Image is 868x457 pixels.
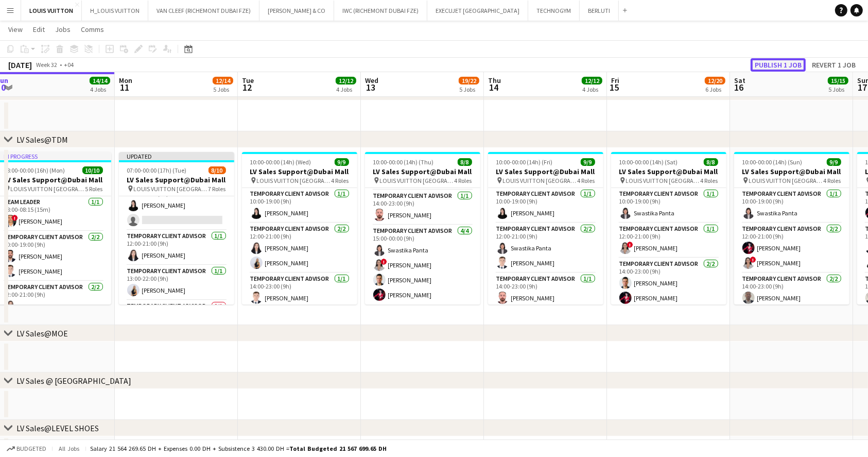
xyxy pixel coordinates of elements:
span: 12/20 [705,77,725,84]
h3: LV Sales Support@Dubai Mall [365,167,480,176]
app-card-role: Temporary Client Advisor2/212:00-21:00 (9h)Swastika Panta[PERSON_NAME] [488,223,603,273]
div: 6 Jobs [705,86,725,93]
span: LOUIS VUITTON [GEOGRAPHIC_DATA] - [GEOGRAPHIC_DATA] [503,177,578,184]
app-card-role: Temporary Client Advisor2/214:00-23:00 (9h)[PERSON_NAME][PERSON_NAME] [611,258,726,308]
app-card-role: Temporary Client Advisor2/212:00-21:00 (9h)[PERSON_NAME]![PERSON_NAME] [734,223,849,273]
span: 10/10 [82,166,103,174]
a: Jobs [51,23,75,36]
app-card-role: Temporary Client Advisor1/112:00-21:00 (9h)![PERSON_NAME] [611,223,726,258]
span: LOUIS VUITTON [GEOGRAPHIC_DATA] - [GEOGRAPHIC_DATA] [257,177,332,184]
span: 19/22 [459,77,479,84]
app-card-role: Temporary Client Advisor1/110:00-19:00 (9h)Swastika Panta [611,188,726,223]
span: 15 [610,81,619,93]
span: 9/9 [581,158,595,166]
app-card-role: Temporary Client Advisor1/112:00-21:00 (9h)[PERSON_NAME] [119,230,234,265]
app-card-role: Temporary Client Advisor2/212:00-21:00 (9h)[PERSON_NAME][PERSON_NAME] [242,223,357,273]
span: 4 Roles [455,177,472,184]
span: 4 Roles [701,177,718,184]
app-card-role: Temporary Client Advisor1/114:00-23:00 (9h)[PERSON_NAME] [488,273,603,308]
span: 10:00-00:00 (14h) (Fri) [496,158,553,166]
app-job-card: 10:00-00:00 (14h) (Wed)9/9LV Sales Support@Dubai Mall LOUIS VUITTON [GEOGRAPHIC_DATA] - [GEOGRAPH... [242,152,357,304]
button: VAN CLEEF (RICHEMONT DUBAI FZE) [148,1,259,21]
span: 12 [240,81,254,93]
app-card-role: Temporary Client Advisor1/110:00-19:00 (9h)[PERSON_NAME] [242,188,357,223]
span: ! [12,215,18,221]
span: 8/8 [458,158,472,166]
div: LV Sales@LEVEL SHOES [16,423,99,433]
span: ! [750,257,756,263]
span: Jobs [55,25,71,34]
span: LOUIS VUITTON [GEOGRAPHIC_DATA] - [GEOGRAPHIC_DATA] [749,177,824,184]
span: 12/14 [213,77,233,84]
app-card-role: Temporary Client Advisor4/415:00-00:00 (9h)Swastika Panta![PERSON_NAME][PERSON_NAME][PERSON_NAME] [365,225,480,305]
app-card-role: Temporary Client Advisor1/113:00-22:00 (9h)[PERSON_NAME] [119,265,234,300]
span: Edit [33,25,45,34]
span: 10:00-00:00 (14h) (Sun) [742,158,803,166]
button: Publish 1 job [751,58,806,72]
span: View [8,25,23,34]
h3: LV Sales Support@Dubai Mall [611,167,726,176]
div: 4 Jobs [582,86,602,93]
button: Budgeted [5,443,48,454]
span: 14/14 [90,77,110,84]
div: Updated [119,152,234,160]
span: Budgeted [16,445,46,452]
span: 8/8 [704,158,718,166]
h3: LV Sales Support@Dubai Mall [242,167,357,176]
app-card-role: Temporary Client Advisor1/212:00-21:00 (9h)[PERSON_NAME] [119,180,234,230]
div: [DATE] [8,60,32,70]
h3: LV Sales Support@Dubai Mall [119,175,234,184]
h3: LV Sales Support@Dubai Mall [488,167,603,176]
span: 4 Roles [824,177,841,184]
button: BERLUTI [580,1,619,21]
span: LOUIS VUITTON [GEOGRAPHIC_DATA] - [GEOGRAPHIC_DATA] [11,185,85,193]
button: H_LOUIS VUITTON [82,1,148,21]
span: LOUIS VUITTON [GEOGRAPHIC_DATA] - [GEOGRAPHIC_DATA] [134,185,209,193]
a: View [4,23,27,36]
button: EXECUJET [GEOGRAPHIC_DATA] [427,1,528,21]
span: 07:00-00:00 (17h) (Tue) [127,166,187,174]
div: Salary 21 564 269.65 DH + Expenses 0.00 DH + Subsistence 3 430.00 DH = [90,445,387,452]
app-card-role: Temporary Client Advisor1/110:00-19:00 (9h)Swastika Panta [734,188,849,223]
button: IWC (RICHEMONT DUBAI FZE) [334,1,427,21]
span: 13 [363,81,378,93]
span: 8/10 [209,166,226,174]
span: 15/15 [828,77,848,84]
span: Week 32 [34,61,60,69]
span: 08:00-00:00 (16h) (Mon) [4,166,65,174]
span: Mon [119,76,132,85]
app-job-card: Updated07:00-00:00 (17h) (Tue)8/10LV Sales Support@Dubai Mall LOUIS VUITTON [GEOGRAPHIC_DATA] - [... [119,152,234,304]
app-job-card: 10:00-00:00 (14h) (Fri)9/9LV Sales Support@Dubai Mall LOUIS VUITTON [GEOGRAPHIC_DATA] - [GEOGRAPH... [488,152,603,304]
span: All jobs [57,445,81,452]
span: Comms [81,25,104,34]
div: 4 Jobs [336,86,356,93]
span: 9/9 [827,158,841,166]
button: TECHNOGYM [528,1,580,21]
div: 5 Jobs [459,86,479,93]
app-job-card: 10:00-00:00 (14h) (Thu)8/8LV Sales Support@Dubai Mall LOUIS VUITTON [GEOGRAPHIC_DATA] - [GEOGRAPH... [365,152,480,304]
span: Sat [734,76,745,85]
div: +04 [64,61,74,69]
span: 9/9 [335,158,349,166]
app-job-card: 10:00-00:00 (14h) (Sat)8/8LV Sales Support@Dubai Mall LOUIS VUITTON [GEOGRAPHIC_DATA] - [GEOGRAPH... [611,152,726,304]
button: [PERSON_NAME] & CO [259,1,334,21]
span: ! [627,242,633,248]
span: 12/12 [336,77,356,84]
span: 10:00-00:00 (14h) (Sat) [619,158,678,166]
span: Tue [242,76,254,85]
app-job-card: 10:00-00:00 (14h) (Sun)9/9LV Sales Support@Dubai Mall LOUIS VUITTON [GEOGRAPHIC_DATA] - [GEOGRAPH... [734,152,849,304]
app-card-role: Temporary Client Advisor0/1 [119,300,234,335]
div: LV Sales@TDM [16,134,68,145]
h3: LV Sales Support@Dubai Mall [734,167,849,176]
div: 4 Jobs [90,86,110,93]
span: Total Budgeted 21 567 699.65 DH [289,445,387,452]
span: 10:00-00:00 (14h) (Wed) [250,158,311,166]
span: 5 Roles [85,185,103,193]
span: 14 [487,81,501,93]
span: Thu [488,76,501,85]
